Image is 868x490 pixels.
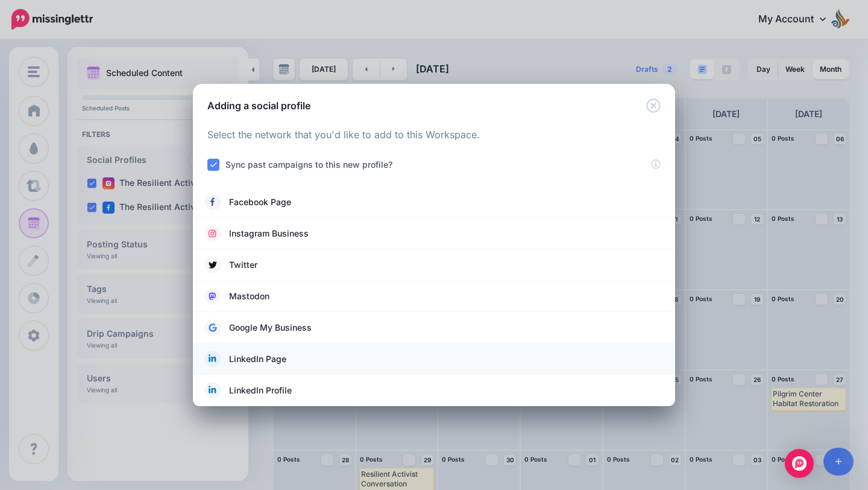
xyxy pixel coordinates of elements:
a: Facebook Page [205,194,663,211]
label: Sync past campaigns to this new profile? [225,157,392,171]
a: Mastodon [205,288,663,305]
h5: Adding a social profile [207,98,310,113]
span: Google My Business [229,320,312,335]
span: LinkedIn Page [229,352,286,366]
button: Close [646,98,661,113]
span: Mastodon [229,289,269,304]
a: Google My Business [205,319,663,336]
span: LinkedIn Profile [229,383,292,398]
a: Instagram Business [205,225,663,242]
a: Twitter [205,256,663,273]
p: Select the network that you'd like to add to this Workspace. [207,127,661,143]
a: LinkedIn Profile [205,382,663,399]
span: Instagram Business [229,226,309,241]
a: LinkedIn Page [205,351,663,367]
span: Twitter [229,258,257,272]
span: Facebook Page [229,195,291,209]
div: Open Intercom Messenger [785,449,814,478]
